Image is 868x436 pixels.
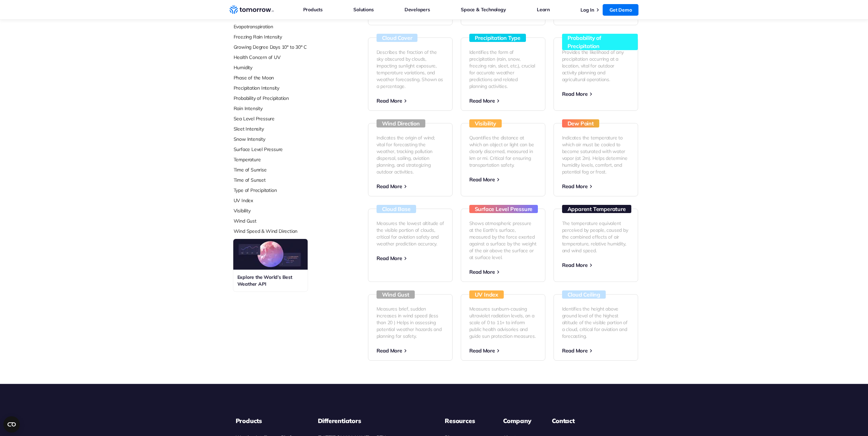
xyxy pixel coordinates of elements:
[353,5,373,14] a: Solutions
[234,95,324,102] a: Probability of Precipitation
[234,187,324,194] a: Type of Precipitation
[377,34,418,42] h3: Cloud Cover
[234,146,324,153] a: Surface Level Pressure
[236,417,299,425] h3: Products
[469,220,537,261] p: Shows atmospheric pressure at the Earth's surface, measured by the force exerted against a surfac...
[234,136,324,142] a: Snow Intensity
[461,294,545,361] a: UV Index Measures sunburn-causing ultraviolet radiation levels, on a scale of 0 to 11+ to inform ...
[3,416,20,433] button: Open CMP widget
[230,5,274,15] a: Home link
[234,44,324,50] a: Growing Degree Days 10° to 30° C
[537,5,550,14] a: Learn
[377,305,444,340] p: Measures brief, sudden increases in wind speed (less than 20 ) Helps in assessing potential weath...
[554,123,638,196] a: Dew Point Indicates the temperature to which air must be cooled to become saturated with water va...
[469,134,537,168] p: Quantifies the distance at which an object or light can be clearly discerned, measured in km or m...
[318,417,427,425] h3: Differentiators
[234,33,324,40] a: Freezing Rain Intensity
[234,23,324,30] a: Evapotranspiration
[234,125,324,132] a: Sleet Intensity
[562,262,588,268] span: Read More
[469,119,502,127] h3: Visibility
[562,34,638,50] h3: Probability of Precipitation
[469,347,495,354] span: Read More
[234,217,324,224] a: Wind Gust
[469,97,495,104] span: Read More
[554,37,638,111] a: Probability of Precipitation Provides the likelihood of any precipitation occurring at a location...
[234,54,324,61] a: Health Concern of UV
[234,228,324,235] a: Wind Speed & Wind Direction
[377,290,415,299] h3: Wind Gust
[377,220,444,247] p: Measures the lowest altitude of the visible portion of clouds, critical for aviation safety and w...
[368,209,453,282] a: Cloud Base Measures the lowest altitude of the visible portion of clouds, critical for aviation s...
[368,294,453,361] a: Wind Gust Measures brief, sudden increases in wind speed (less than 20 ) Helps in assessing poten...
[234,166,324,173] a: Time of Sunrise
[368,123,453,196] a: Wind Direction Indicates the origin of wind; vital for forecasting the weather, tracking pollutio...
[552,417,632,425] dt: Contact
[562,91,588,97] span: Read More
[445,417,485,425] h3: Resources
[377,205,416,213] h3: Cloud Base
[554,209,638,282] a: Apparent Temperature The temperature equivalent perceived by people, caused by the combined effec...
[377,347,402,354] span: Read More
[562,305,630,340] p: Identifies the height above ground level of the highest altitude of the visible portion of a clou...
[368,37,453,111] a: Cloud Cover Describes the fraction of the sky obscured by clouds, impacting sunlight exposure, te...
[469,34,526,42] h3: Precipitation Type
[469,305,537,340] p: Measures sunburn-causing ultraviolet radiation levels, on a scale of 0 to 11+ to inform public he...
[603,4,638,16] a: Get Demo
[234,105,324,112] a: Rain Intensity
[377,255,402,261] span: Read More
[234,115,324,122] a: Sea Level Pressure
[562,290,606,299] h3: Cloud Ceiling
[377,134,444,175] p: Indicates the origin of wind; vital for forecasting the weather, tracking pollution dispersal, sa...
[461,209,545,282] a: Surface Level Pressure Shows atmospheric pressure at the Earth's surface, measured by the force e...
[469,269,495,275] span: Read More
[562,49,630,83] p: Provides the likelihood of any precipitation occurring at a location, vital for outdoor activity ...
[469,176,495,183] span: Read More
[303,5,323,14] a: Products
[461,37,545,111] a: Precipitation Type Identifies the form of precipitation (rain, snow, freezing rain, sleet, etc.),...
[562,134,630,175] p: Indicates the temperature to which air must be cooled to become saturated with water vapor (at 2m...
[469,290,504,299] h3: UV Index
[562,205,631,213] h3: Apparent Temperature
[562,119,599,127] h3: Dew Point
[234,74,324,81] a: Phase of the Moon
[234,197,324,204] a: UV Index
[469,49,537,90] p: Identifies the form of precipitation (rain, snow, freezing rain, sleet, etc.), crucial for accura...
[562,220,630,254] p: The temperature equivalent perceived by people, caused by the combined effects of air temperature...
[562,183,588,190] span: Read More
[503,417,533,425] h3: Company
[234,207,324,214] a: Visibility
[404,5,430,14] a: Developers
[580,7,594,13] a: Log In
[377,119,425,127] h3: Wind Direction
[234,64,324,71] a: Humidity
[461,123,545,196] a: Visibility Quantifies the distance at which an object or light can be clearly discerned, measured...
[234,177,324,183] a: Time of Sunset
[461,5,506,14] a: Space & Technology
[377,97,402,104] span: Read More
[377,49,444,90] p: Describes the fraction of the sky obscured by clouds, impacting sunlight exposure, temperature va...
[233,239,308,291] a: Explore the World’s Best Weather API
[562,347,588,354] span: Read More
[234,156,324,163] a: Temperature
[469,205,538,213] h3: Surface Level Pressure
[554,294,638,361] a: Cloud Ceiling Identifies the height above ground level of the highest altitude of the visible por...
[377,183,402,190] span: Read More
[237,274,304,287] h3: Explore the World’s Best Weather API
[234,85,324,91] a: Precipitation Intensity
